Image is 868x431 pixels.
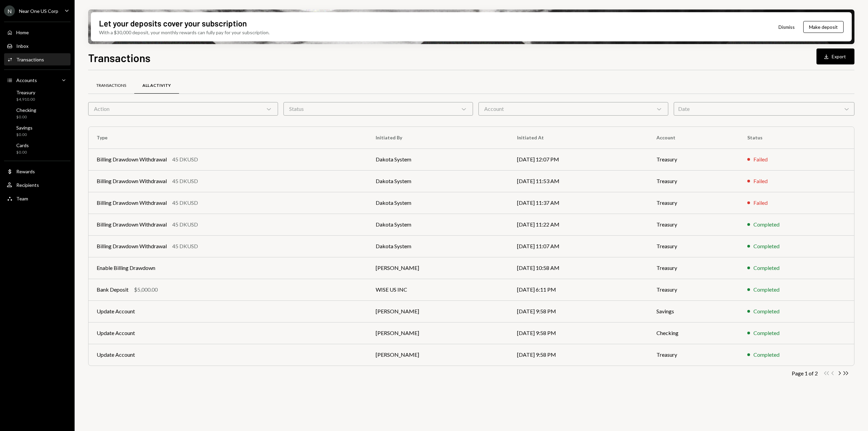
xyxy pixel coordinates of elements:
[368,127,509,149] th: Initiated By
[96,83,126,89] div: Transactions
[648,344,739,366] td: Treasury
[172,177,198,185] div: 45 DKUSD
[16,169,35,174] div: Rewards
[88,102,278,116] div: Action
[648,170,739,192] td: Treasury
[368,214,509,235] td: Dakota System
[753,286,780,294] div: Completed
[16,57,44,62] div: Transactions
[4,5,15,16] div: N
[509,149,648,170] td: [DATE] 12:07 PM
[368,192,509,214] td: Dakota System
[509,214,648,235] td: [DATE] 11:22 AM
[88,322,368,344] td: Update Account
[4,165,71,177] a: Rewards
[172,199,198,207] div: 45 DKUSD
[16,114,36,120] div: $0.00
[368,170,509,192] td: Dakota System
[16,132,33,138] div: $0.00
[648,192,739,214] td: Treasury
[368,279,509,300] td: WISE US INC
[478,102,668,116] div: Account
[509,257,648,279] td: [DATE] 10:58 AM
[753,220,780,229] div: Completed
[368,149,509,170] td: Dakota System
[648,279,739,300] td: Treasury
[16,107,36,113] div: Checking
[739,127,854,149] th: Status
[4,53,71,65] a: Transactions
[16,97,35,102] div: $4,910.00
[4,26,71,38] a: Home
[4,123,71,139] a: Savings$0.00
[648,127,739,149] th: Account
[753,242,780,250] div: Completed
[16,182,39,188] div: Recipients
[648,322,739,344] td: Checking
[4,140,71,157] a: Cards$0.00
[509,300,648,322] td: [DATE] 9:58 PM
[4,87,71,104] a: Treasury$4,910.00
[16,125,33,131] div: Savings
[509,235,648,257] td: [DATE] 11:07 AM
[142,83,171,89] div: All Activity
[4,74,71,86] a: Accounts
[4,192,71,204] a: Team
[88,127,368,149] th: Type
[16,150,29,155] div: $0.00
[648,300,739,322] td: Savings
[648,235,739,257] td: Treasury
[16,77,37,83] div: Accounts
[753,199,768,207] div: Failed
[172,155,198,163] div: 45 DKUSD
[4,105,71,121] a: Checking$0.00
[88,344,368,366] td: Update Account
[88,300,368,322] td: Update Account
[16,43,28,49] div: Inbox
[283,102,473,116] div: Status
[648,149,739,170] td: Treasury
[16,90,35,95] div: Treasury
[134,77,179,94] a: All Activity
[753,329,780,337] div: Completed
[509,170,648,192] td: [DATE] 11:53 AM
[88,51,151,64] h1: Transactions
[97,177,167,185] div: Billing Drawdown Withdrawal
[97,286,129,294] div: Bank Deposit
[792,370,818,376] div: Page 1 of 2
[172,220,198,229] div: 45 DKUSD
[97,155,167,163] div: Billing Drawdown Withdrawal
[19,8,58,14] div: Near One US Corp
[16,196,28,201] div: Team
[88,257,368,279] td: Enable Billing Drawdown
[816,48,854,64] button: Export
[753,177,768,185] div: Failed
[753,307,780,315] div: Completed
[368,322,509,344] td: [PERSON_NAME]
[368,344,509,366] td: [PERSON_NAME]
[368,257,509,279] td: [PERSON_NAME]
[97,220,167,229] div: Billing Drawdown Withdrawal
[509,279,648,300] td: [DATE] 6:11 PM
[509,192,648,214] td: [DATE] 11:37 AM
[770,19,803,35] button: Dismiss
[172,242,198,250] div: 45 DKUSD
[509,322,648,344] td: [DATE] 9:58 PM
[368,300,509,322] td: [PERSON_NAME]
[16,30,29,35] div: Home
[509,344,648,366] td: [DATE] 9:58 PM
[368,235,509,257] td: Dakota System
[753,351,780,359] div: Completed
[134,286,158,294] div: $5,000.00
[509,127,648,149] th: Initiated At
[97,242,167,250] div: Billing Drawdown Withdrawal
[4,179,71,191] a: Recipients
[16,142,29,148] div: Cards
[99,18,247,29] div: Let your deposits cover your subscription
[88,77,134,94] a: Transactions
[648,214,739,235] td: Treasury
[753,155,768,163] div: Failed
[4,40,71,52] a: Inbox
[648,257,739,279] td: Treasury
[99,29,270,36] div: With a $30,000 deposit, your monthly rewards can fully pay for your subscription.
